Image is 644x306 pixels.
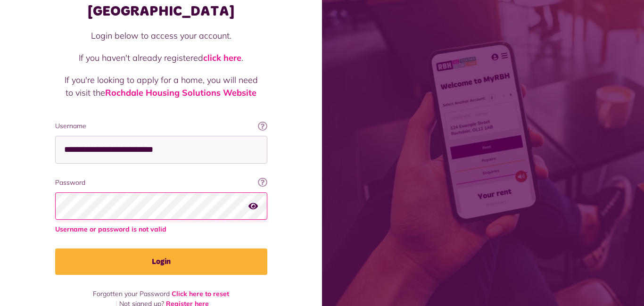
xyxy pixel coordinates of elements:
a: Click here to reset [172,289,229,298]
span: Username or password is not valid [55,224,267,234]
p: If you're looking to apply for a home, you will need to visit the [65,74,258,99]
p: If you haven't already registered . [65,51,258,64]
label: Username [55,121,267,131]
label: Password [55,178,267,188]
button: Login [55,248,267,275]
p: Login below to access your account. [65,29,258,42]
a: click here [203,52,241,63]
span: Forgotten your Password [93,289,170,298]
a: Rochdale Housing Solutions Website [105,87,256,98]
